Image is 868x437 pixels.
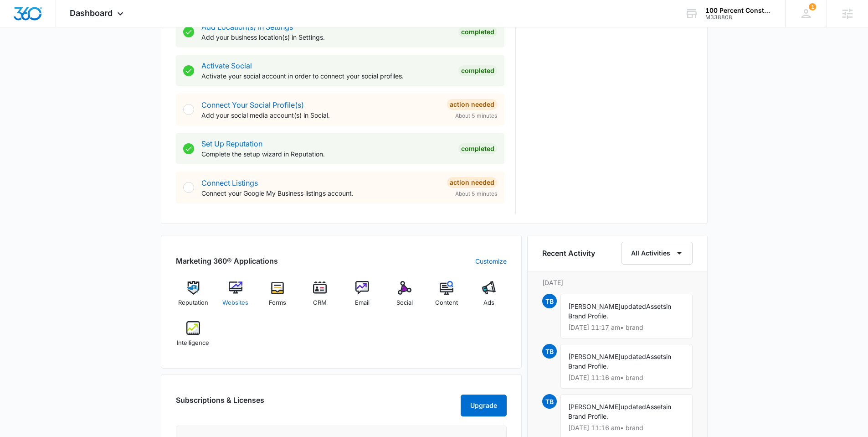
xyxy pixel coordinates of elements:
p: Activate your social account in order to connect your social profiles. [201,71,451,81]
a: Reputation [176,281,211,314]
a: Intelligence [176,321,211,354]
span: Assets [646,403,666,411]
div: Completed [458,65,497,76]
a: Set Up Reputation [201,139,262,148]
span: Social [396,298,413,307]
h6: Recent Activity [542,248,595,259]
div: notifications count [809,3,816,10]
p: Add your business location(s) in Settings. [201,32,451,42]
p: [DATE] 11:17 am • brand [568,324,685,331]
span: [PERSON_NAME] [568,353,621,360]
span: updated [621,302,646,310]
p: [DATE] 11:16 am • brand [568,425,685,431]
span: Assets [646,353,666,360]
button: All Activities [621,242,693,265]
span: Reputation [178,298,208,307]
span: Email [355,298,370,307]
div: account name [705,7,772,14]
div: Completed [458,26,497,37]
span: TB [542,294,557,308]
span: 1 [809,3,816,10]
span: [PERSON_NAME] [568,403,621,411]
span: Intelligence [177,338,209,348]
a: Connect Listings [201,178,258,187]
span: Assets [646,302,666,310]
span: updated [621,353,646,360]
p: Add your social media account(s) in Social. [201,110,440,120]
span: Dashboard [70,8,113,18]
a: Customize [475,256,507,266]
a: CRM [303,281,338,314]
span: Content [435,298,458,307]
div: Action Needed [447,99,497,110]
a: Email [345,281,380,314]
a: Activate Social [201,61,252,70]
span: Forms [269,298,286,307]
p: [DATE] [542,278,693,287]
h2: Subscriptions & Licenses [176,395,264,413]
p: [DATE] 11:16 am • brand [568,375,685,381]
span: TB [542,344,557,359]
span: TB [542,394,557,409]
a: Social [387,281,422,314]
a: Websites [218,281,253,314]
span: CRM [313,298,327,307]
button: Upgrade [461,395,507,416]
a: Ads [472,281,507,314]
span: Websites [222,298,248,307]
a: Forms [260,281,295,314]
div: account id [705,14,772,21]
p: Connect your Google My Business listings account. [201,188,440,198]
span: Ads [483,298,494,307]
span: [PERSON_NAME] [568,302,621,310]
span: About 5 minutes [455,112,497,120]
a: Content [429,281,464,314]
h2: Marketing 360® Applications [176,255,278,266]
div: Action Needed [447,177,497,188]
a: Connect Your Social Profile(s) [201,100,304,109]
p: Complete the setup wizard in Reputation. [201,149,451,159]
div: Completed [458,143,497,154]
span: About 5 minutes [455,190,497,198]
span: updated [621,403,646,411]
